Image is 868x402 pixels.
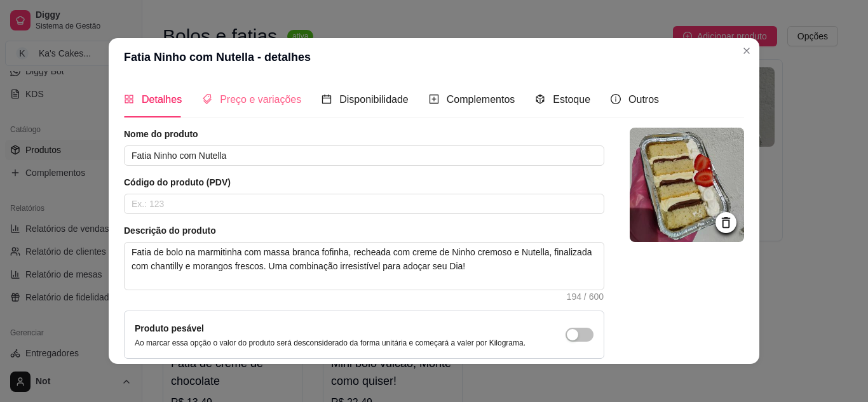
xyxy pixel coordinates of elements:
[628,94,659,105] span: Outros
[322,94,332,104] span: calendar
[124,194,604,214] input: Ex.: 123
[135,323,204,333] label: Produto pesável
[429,94,439,104] span: plus-square
[135,338,526,348] p: Ao marcar essa opção o valor do produto será desconsiderado da forma unitária e começará a valer ...
[220,94,301,105] span: Preço e variações
[535,94,545,104] span: code-sandbox
[142,94,182,105] span: Detalhes
[124,128,604,140] article: Nome do produto
[447,94,515,105] span: Complementos
[124,176,604,189] article: Código do produto (PDV)
[109,38,759,76] header: Fatia Ninho com Nutella - detalhes
[124,145,604,166] input: Ex.: Hamburguer de costela
[124,224,604,237] article: Descrição do produto
[611,94,621,104] span: info-circle
[202,94,212,104] span: tags
[124,94,134,104] span: appstore
[630,128,744,242] img: logo da loja
[553,94,590,105] span: Estoque
[339,94,409,105] span: Disponibilidade
[125,243,604,290] textarea: Fatia de bolo na marmitinha com massa branca fofinha, recheada com creme de Ninho cremoso e Nutel...
[736,41,757,61] button: Close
